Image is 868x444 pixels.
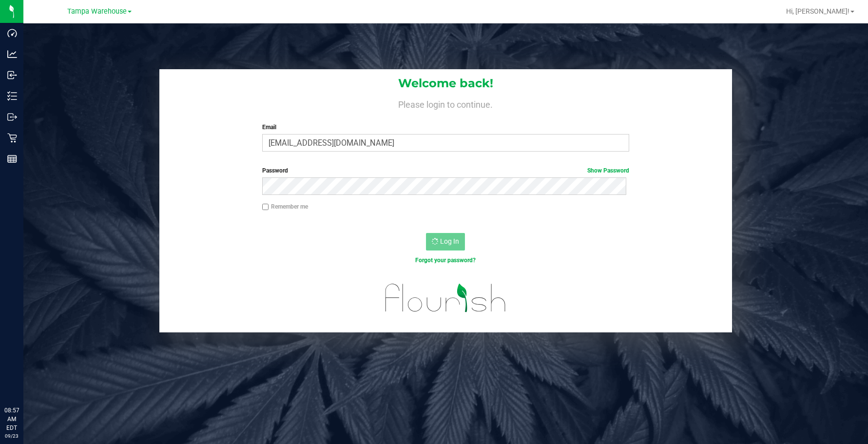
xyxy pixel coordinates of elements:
label: Remember me [262,202,308,211]
a: Show Password [587,167,629,174]
span: Log In [440,237,459,245]
h1: Welcome back! [159,77,732,90]
span: Hi, [PERSON_NAME]! [786,7,849,15]
button: Log In [426,233,465,251]
label: Email [262,123,630,132]
inline-svg: Outbound [7,112,17,122]
span: Password [262,167,288,174]
inline-svg: Inventory [7,91,17,101]
input: Remember me [262,204,269,211]
a: Forgot your password? [415,257,476,264]
img: flourish_logo.svg [374,275,518,321]
inline-svg: Dashboard [7,28,17,38]
inline-svg: Reports [7,154,17,164]
p: 09/23 [4,432,19,440]
inline-svg: Analytics [7,49,17,59]
h4: Please login to continue. [159,97,732,109]
inline-svg: Inbound [7,70,17,80]
inline-svg: Retail [7,133,17,143]
span: Tampa Warehouse [67,7,127,16]
p: 08:57 AM EDT [4,406,19,432]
